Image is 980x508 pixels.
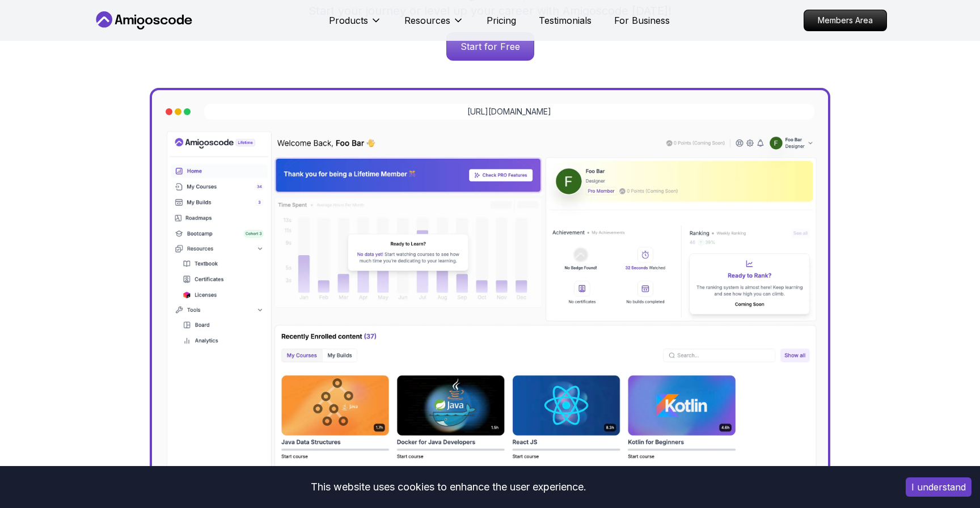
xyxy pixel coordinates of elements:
p: Products [329,14,368,27]
button: Accept cookies [906,477,971,497]
p: Resources [404,14,450,27]
button: Resources [404,14,464,36]
p: Start for Free [447,33,534,60]
div: This website uses cookies to enhance the user experience. [9,475,889,499]
button: Products [329,14,382,36]
p: Members Area [804,10,886,31]
a: For Business [614,14,670,27]
a: Pricing [487,14,516,27]
a: Start for Free [446,32,534,61]
a: Testimonials [539,14,592,27]
a: [URL][DOMAIN_NAME] [467,106,551,117]
a: Members Area [804,10,887,31]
